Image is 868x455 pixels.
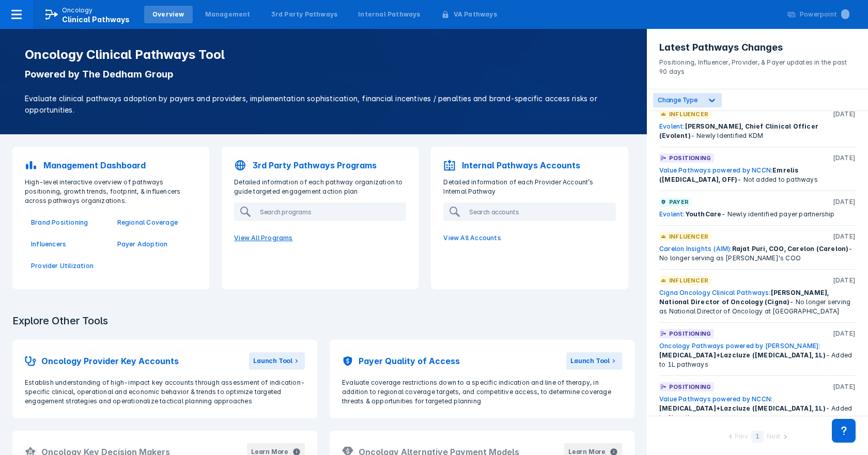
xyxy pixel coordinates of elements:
[43,159,146,171] p: Management Dashboard
[25,378,305,406] p: Establish understanding of high-impact key accounts through assessment of indication-specific cli...
[462,159,580,171] p: Internal Pathways Accounts
[659,245,732,253] a: Carelon Insights (AIM):
[659,244,856,263] div: - No longer serving as [PERSON_NAME]'s COO
[669,109,708,119] p: Influencer
[570,356,610,366] div: Launch Tool
[205,10,251,19] div: Management
[833,276,856,285] p: [DATE]
[833,109,856,119] p: [DATE]
[833,232,856,241] p: [DATE]
[454,10,497,19] div: VA Pathways
[19,153,203,178] a: Management Dashboard
[659,351,826,359] span: [MEDICAL_DATA]+Lazcluze ([MEDICAL_DATA], 1L)
[669,382,711,391] p: Positioning
[833,382,856,391] p: [DATE]
[833,197,856,207] p: [DATE]
[659,166,772,174] a: Value Pathways powered by NCCN:
[832,419,856,443] div: Contact Support
[685,210,722,218] span: YouthCare
[659,54,856,76] p: Positioning, Influencer, Provider, & Payer updates in the past 90 days
[437,178,622,196] p: Detailed information of each Provider Account’s Internal Pathway
[669,153,711,163] p: Positioning
[659,122,856,140] div: - Newly Identified KDM
[669,329,711,338] p: Positioning
[566,352,622,370] button: Launch Tool
[659,395,772,403] a: Value Pathways powered by NCCN:
[256,203,405,220] input: Search programs
[117,240,191,249] a: Payer Adoption
[659,342,821,350] a: Oncology Pathways powered by [PERSON_NAME]:
[359,355,460,367] h2: Payer Quality of Access
[228,227,412,249] a: View All Programs
[62,15,130,24] span: Clinical Pathways
[263,6,346,23] a: 3rd Party Pathways
[253,159,377,171] p: 3rd Party Pathways Programs
[271,10,338,19] div: 3rd Party Pathways
[342,378,622,406] p: Evaluate coverage restrictions down to a specific indication and line of therapy, in addition to ...
[659,404,826,412] span: [MEDICAL_DATA]+Lazcluze ([MEDICAL_DATA], 1L)
[144,6,193,23] a: Overview
[25,68,622,81] p: Powered by The Dedham Group
[659,288,856,316] div: - No longer serving as National Director of Oncology at [GEOGRAPHIC_DATA]
[31,261,105,271] a: Provider Utilization
[669,276,708,285] p: Influencer
[62,6,93,15] p: Oncology
[19,178,203,206] p: High-level interactive overview of pathways positioning, growth trends, footprint, & influencers ...
[41,355,179,367] h2: Oncology Provider Key Accounts
[800,10,849,19] div: Powerpoint
[437,153,622,178] a: Internal Pathways Accounts
[732,245,849,253] span: Rajat Puri, COO, Carelon (Carelon)
[228,153,412,178] a: 3rd Party Pathways Programs
[25,93,622,116] p: Evaluate clinical pathways adoption by payers and providers, implementation sophistication, finan...
[659,395,856,422] div: - Added to 1L pathways
[253,356,292,366] div: Launch Tool
[31,218,105,227] a: Brand Positioning
[833,153,856,163] p: [DATE]
[659,210,685,218] a: Evolent:
[659,341,856,369] div: - Added to 1L pathways
[669,232,708,241] p: Influencer
[751,431,764,443] div: 1
[659,289,771,296] a: Cigna Oncology Clinical Pathways:
[197,6,259,23] a: Management
[350,6,428,23] a: Internal Pathways
[465,203,614,220] input: Search accounts
[25,48,622,62] h1: Oncology Clinical Pathways Tool
[833,329,856,338] p: [DATE]
[659,122,685,130] a: Evolent:
[228,178,412,196] p: Detailed information of each pathway organization to guide targeted engagement action plan
[669,197,689,207] p: Payer
[659,166,856,184] div: - Not added to pathways
[31,240,105,249] a: Influencers
[152,10,184,19] div: Overview
[437,227,622,249] a: View All Accounts
[658,96,698,104] span: Change Type
[117,218,191,227] a: Regional Coverage
[735,432,748,443] div: Prev
[659,210,856,219] div: - Newly identified payer partnership
[249,352,305,370] button: Launch Tool
[767,432,780,443] div: Next
[659,41,856,54] h3: Latest Pathways Changes
[6,308,114,334] h3: Explore Other Tools
[659,122,818,139] span: [PERSON_NAME], Chief Clinical Officer (Evolent)
[358,10,420,19] div: Internal Pathways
